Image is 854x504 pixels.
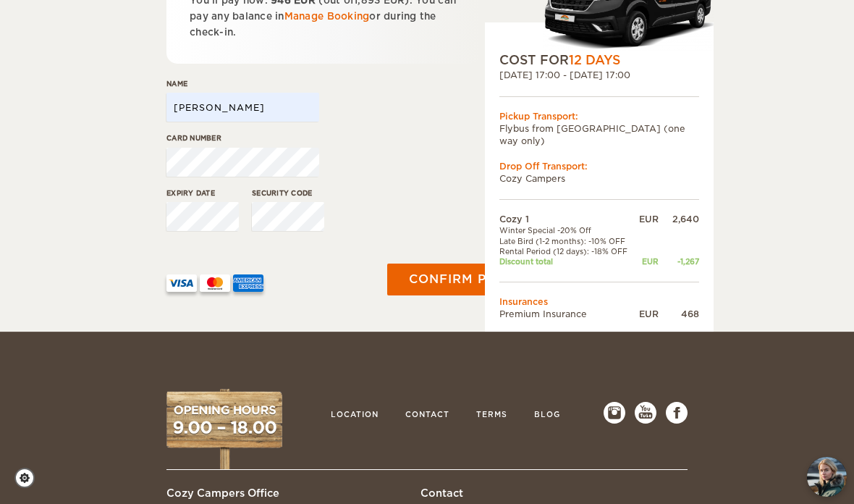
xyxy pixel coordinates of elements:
[569,53,620,67] span: 12 Days
[14,468,44,488] a: Cookie settings
[166,78,319,89] label: Name
[166,133,319,143] label: Card number
[635,308,659,320] div: EUR
[469,402,515,429] a: Terms
[398,402,457,429] a: Contact
[499,172,699,185] td: Cozy Campers
[499,213,635,225] td: Cozy 1
[635,256,659,266] div: EUR
[499,295,699,308] td: Insurances
[499,110,699,122] div: Pickup Transport:
[807,457,847,497] button: chat-button
[499,256,635,266] td: Discount total
[166,486,378,500] div: Cozy Campers Office
[659,256,699,266] div: -1,267
[420,486,622,500] div: Contact
[499,225,635,235] td: Winter Special -20% Off
[324,402,386,429] a: Location
[499,51,699,69] div: COST FOR
[252,188,324,198] label: Security code
[284,11,370,22] a: Manage Booking
[499,69,699,81] div: [DATE] 17:00 - [DATE] 17:00
[499,308,635,320] td: Premium Insurance
[387,264,565,295] button: Confirm payment
[659,308,699,320] div: 468
[499,122,699,147] td: Flybus from [GEOGRAPHIC_DATA] (one way only)
[499,160,699,172] div: Drop Off Transport:
[166,274,197,292] img: VISA
[200,274,230,292] img: mastercard
[499,236,635,246] td: Late Bird (1-2 months): -10% OFF
[166,188,239,198] label: Expiry date
[635,213,659,225] div: EUR
[233,274,263,292] img: AMEX
[659,213,699,225] div: 2,640
[807,457,847,497] img: Freyja at Cozy Campers
[527,402,567,429] a: Blog
[499,246,635,256] td: Rental Period (12 days): -18% OFF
